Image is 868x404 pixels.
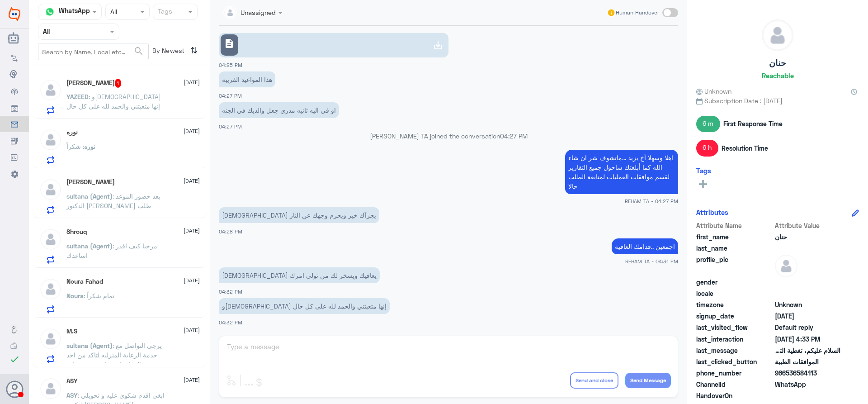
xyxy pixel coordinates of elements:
[66,192,160,209] span: : بعد حضور الموعد الدكتور [PERSON_NAME] طلب
[696,255,773,276] span: profile_pic
[722,143,768,153] span: Resolution Time
[219,267,380,283] p: 2/10/2025, 4:32 PM
[184,177,200,185] span: [DATE]
[696,116,720,132] span: 6 m
[775,357,840,366] span: الموافقات الطبية
[224,38,235,49] span: description
[219,33,448,57] a: description
[115,79,122,88] span: 1
[696,96,859,105] span: Subscription Date : [DATE]
[696,277,773,287] span: gender
[625,373,671,388] button: Send Message
[133,46,144,57] span: search
[219,131,678,141] p: [PERSON_NAME] TA joined the conversation
[219,93,242,99] span: 04:27 PM
[696,357,773,366] span: last_clicked_button
[219,298,390,314] p: 2/10/2025, 4:32 PM
[66,242,113,250] span: sultana (Agent)
[696,232,773,242] span: first_name
[184,326,200,334] span: [DATE]
[696,346,773,355] span: last_message
[38,43,148,60] input: Search by Name, Local etc…
[66,79,122,88] h5: YAZEED HAMAD
[775,311,840,321] span: 2025-02-09T14:50:32.067Z
[696,289,773,298] span: locale
[66,93,89,100] span: YAZEED
[66,292,84,299] span: Noura
[39,377,62,400] img: defaultAdmin.png
[696,300,773,309] span: timezone
[219,102,339,118] p: 2/10/2025, 4:27 PM
[66,192,113,200] span: sultana (Agent)
[775,221,840,230] span: Attribute Value
[762,71,794,80] h6: Reachable
[775,391,840,400] span: null
[616,9,659,17] span: Human Handover
[9,354,20,365] i: check
[625,257,678,265] span: REHAM TA - 04:31 PM
[625,197,678,205] span: REHAM TA - 04:27 PM
[66,128,78,136] h5: نوره
[66,328,77,335] h5: M.S
[84,292,114,299] span: : تمام شكراً
[6,380,23,398] button: Avatar
[775,277,840,287] span: null
[769,58,786,68] h5: حنان
[184,276,200,285] span: [DATE]
[39,328,62,350] img: defaultAdmin.png
[775,255,797,277] img: defaultAdmin.png
[775,289,840,298] span: null
[775,300,840,309] span: Unknown
[612,238,678,254] p: 2/10/2025, 4:31 PM
[66,391,78,399] span: ASY
[696,208,728,216] h6: Attributes
[219,62,242,68] span: 04:25 PM
[39,79,62,101] img: defaultAdmin.png
[775,334,840,344] span: 2025-10-02T13:33:43.427Z
[66,342,113,349] span: sultana (Agent)
[184,227,200,235] span: [DATE]
[66,93,161,110] span: : و[DEMOGRAPHIC_DATA] إنها متعبتني والحمد لله على كل حال
[696,140,718,156] span: 6 h
[219,289,242,295] span: 04:32 PM
[66,342,162,378] span: : يرجى التواصل مع خدمة الرعاية المنزليه لتاكد من اخذ جميع العينات او يحتاج سحب عينات لتحاليل الاخرى
[565,150,678,194] p: 2/10/2025, 4:27 PM
[696,166,711,175] h6: Tags
[66,377,78,385] h5: ASY
[775,323,840,332] span: Default reply
[696,368,773,378] span: phone_number
[696,334,773,344] span: last_interaction
[84,143,95,150] span: نوره
[500,132,528,140] span: 04:27 PM
[219,228,242,234] span: 04:28 PM
[775,368,840,378] span: 966536584113
[219,71,275,87] p: 2/10/2025, 4:27 PM
[184,127,200,135] span: [DATE]
[696,311,773,321] span: signup_date
[696,221,773,230] span: Attribute Name
[219,319,242,325] span: 04:32 PM
[696,380,773,389] span: ChannelId
[133,44,144,59] button: search
[723,119,783,128] span: First Response Time
[190,43,198,58] i: ⇅
[66,143,84,150] span: : شكراً
[696,86,731,96] span: Unknown
[570,372,618,389] button: Send and close
[39,178,62,201] img: defaultAdmin.png
[775,346,840,355] span: السلام عليكم، تغطية التأمين شاملة لكن في الاستشارة الفورية ومواعيد اونلاين يطلب مني رسوم، ممكن اع...
[762,20,793,51] img: defaultAdmin.png
[775,380,840,389] span: 2
[39,128,62,151] img: defaultAdmin.png
[66,228,87,236] h5: Shrouq
[66,178,115,186] h5: Abdulaziz
[156,6,172,18] div: Tags
[696,391,773,400] span: HandoverOn
[66,278,103,285] h5: Noura Fahad
[696,323,773,332] span: last_visited_flow
[39,278,62,300] img: defaultAdmin.png
[184,78,200,86] span: [DATE]
[9,7,20,21] img: Widebot Logo
[43,5,57,19] img: whatsapp.png
[39,228,62,251] img: defaultAdmin.png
